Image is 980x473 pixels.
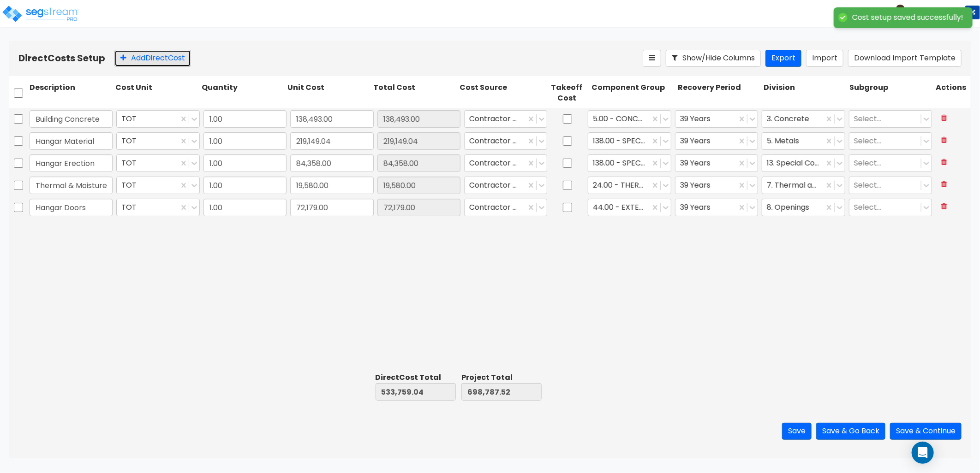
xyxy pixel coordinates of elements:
[675,154,758,172] div: 39 Years
[936,132,953,148] button: Delete Row
[765,50,801,67] button: Export
[464,177,547,194] div: Contractor Cost
[762,199,845,216] div: 8. Openings
[464,110,547,128] div: Contractor Cost
[762,177,845,194] div: 7. Thermal and Moisture Protection
[116,177,199,194] div: TOT
[782,423,812,440] button: Save
[372,81,458,106] div: Total Cost
[848,50,962,67] button: Download Import Template
[116,199,199,216] div: TOT
[114,50,191,67] button: AddDirectCost
[200,81,286,106] div: Quantity
[936,110,953,126] button: Delete Row
[890,423,962,440] button: Save & Continue
[461,372,542,383] div: Project Total
[458,81,544,106] div: Cost Source
[286,81,371,106] div: Unit Cost
[464,199,547,216] div: Contractor Cost
[676,81,762,106] div: Recovery Period
[675,199,758,216] div: 39 Years
[643,50,661,67] button: Reorder Items
[806,50,843,67] button: Import
[936,154,953,171] button: Delete Row
[1,5,80,23] img: logo_pro_r.png
[892,5,908,21] img: avatar.png
[464,132,547,150] div: Contractor Cost
[852,13,963,23] div: Cost setup saved successfully!
[675,177,758,194] div: 39 Years
[544,81,590,106] div: Takeoff Cost
[675,110,758,128] div: 39 Years
[848,81,934,106] div: Subgroup
[666,50,761,67] button: Show/Hide Columns
[28,81,114,106] div: Description
[588,177,671,194] div: 24.00 - THERMAL & MOISTURE PROTECTION
[116,110,199,128] div: TOT
[588,154,671,172] div: 138.00 - SPECIAL CONSTRUCTION
[590,81,675,106] div: Component Group
[18,52,105,65] b: Direct Costs Setup
[114,81,199,106] div: Cost Unit
[588,199,671,216] div: 44.00 - EXTERIOR DOORS
[376,372,456,383] div: Direct Cost Total
[762,132,845,150] div: 5. Metals
[762,154,845,172] div: 13. Special Construction
[934,81,971,106] div: Actions
[912,442,934,464] div: Open Intercom Messenger
[762,81,848,106] div: Division
[936,177,953,193] button: Delete Row
[588,110,671,128] div: 5.00 - CONCRETE
[116,154,199,172] div: TOT
[675,132,758,150] div: 39 Years
[762,110,845,128] div: 3. Concrete
[588,132,671,150] div: 138.00 - SPECIAL CONSTRUCTION
[116,132,199,150] div: TOT
[816,423,885,440] button: Save & Go Back
[936,199,953,215] button: Delete Row
[464,154,547,172] div: Contractor Cost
